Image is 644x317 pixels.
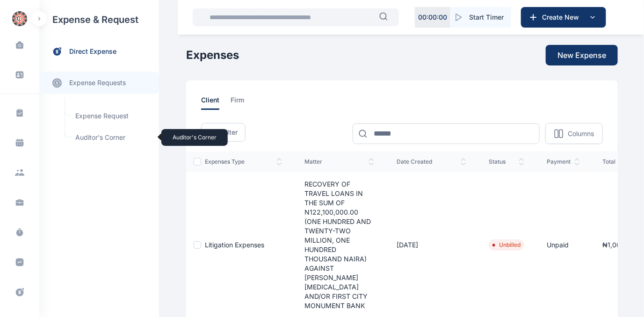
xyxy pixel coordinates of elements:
[186,48,239,63] h1: Expenses
[418,13,447,22] p: 00 : 00 : 00
[39,72,159,94] a: expense requests
[205,241,264,249] a: Litigation Expenses
[450,7,511,28] button: Start Timer
[231,95,244,110] span: firm
[546,45,618,65] button: New Expense
[521,7,606,28] button: Create New
[39,39,159,64] a: direct expense
[557,50,606,61] span: New Expense
[201,95,231,110] a: client
[70,129,154,146] span: Auditor's Corner
[205,158,282,166] span: expenses type
[304,158,374,166] span: matter
[231,95,255,110] a: firm
[469,13,504,22] span: Start Timer
[201,123,246,142] button: Filter
[397,158,466,166] span: date created
[568,129,594,138] p: Columns
[201,95,219,110] span: client
[489,158,524,166] span: status
[545,123,603,144] button: Columns
[222,128,238,137] span: Filter
[70,129,154,146] a: Auditor's CornerAuditor's Corner
[39,64,159,94] div: expense requests
[69,47,116,57] span: direct expense
[538,13,587,22] span: Create New
[492,241,521,249] li: Unbilled
[547,158,580,166] span: payment
[70,107,154,125] a: Expense Request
